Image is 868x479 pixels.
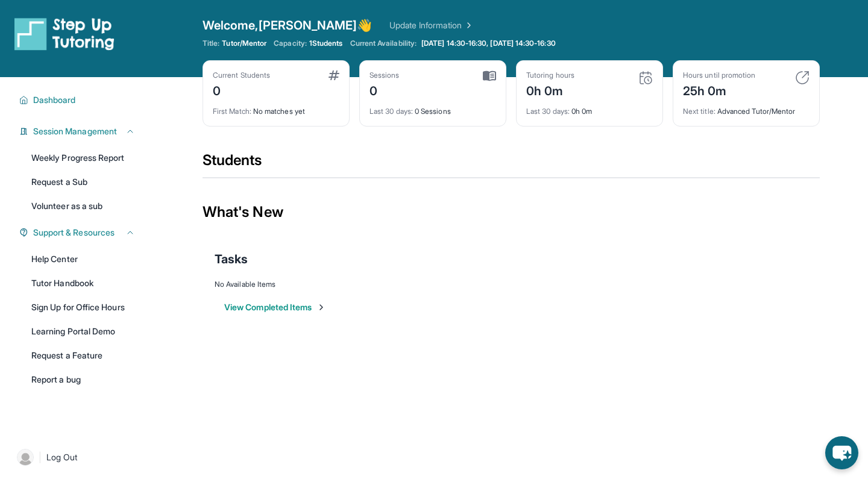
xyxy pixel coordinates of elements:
span: Tasks [215,251,248,268]
div: Sessions [370,70,400,80]
span: Last 30 days : [370,107,413,116]
div: 0 [370,80,400,99]
a: Learning Portal Demo [24,321,142,342]
span: Welcome, [PERSON_NAME] 👋 [203,17,373,34]
a: Report a bug [24,369,142,390]
button: Dashboard [28,94,135,106]
span: Support & Resources [33,227,115,239]
img: user-img [17,449,34,466]
span: | [39,450,42,465]
a: Update Information [389,19,474,31]
img: logo [14,17,115,51]
button: Session Management [28,125,135,137]
div: 25h 0m [683,80,755,99]
img: card [483,70,496,81]
a: Sign Up for Office Hours [24,296,142,318]
div: 0 Sessions [370,99,496,116]
a: Weekly Progress Report [24,147,142,169]
div: 0h 0m [526,80,574,99]
img: card [638,70,653,85]
a: Request a Sub [24,171,142,193]
a: Help Center [24,248,142,270]
button: View Completed Items [224,301,326,313]
span: Next title : [683,107,715,116]
span: Capacity: [274,39,307,48]
button: Support & Resources [28,227,135,239]
img: card [329,70,339,80]
a: Tutor Handbook [24,272,142,294]
span: Current Availability: [350,39,417,48]
div: Hours until promotion [683,70,755,80]
div: No Available Items [215,280,808,289]
span: Session Management [33,125,117,137]
img: Chevron Right [462,19,474,31]
div: Tutoring hours [526,70,574,80]
div: What's New [203,186,820,239]
div: Current Students [213,70,270,80]
div: Students [203,151,820,177]
span: First Match : [213,107,251,116]
span: Dashboard [33,94,76,106]
span: Last 30 days : [526,107,570,116]
button: chat-button [825,436,858,469]
span: [DATE] 14:30-16:30, [DATE] 14:30-16:30 [421,39,556,48]
span: Title: [203,39,219,48]
div: Advanced Tutor/Mentor [683,99,810,116]
img: card [795,70,810,85]
a: Request a Feature [24,345,142,366]
div: 0h 0m [526,99,653,116]
a: [DATE] 14:30-16:30, [DATE] 14:30-16:30 [419,39,558,48]
span: Tutor/Mentor [222,39,266,48]
a: |Log Out [12,444,142,471]
span: 1 Students [309,39,343,48]
span: Log Out [46,451,78,463]
div: No matches yet [213,99,339,116]
a: Volunteer as a sub [24,195,142,217]
div: 0 [213,80,270,99]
